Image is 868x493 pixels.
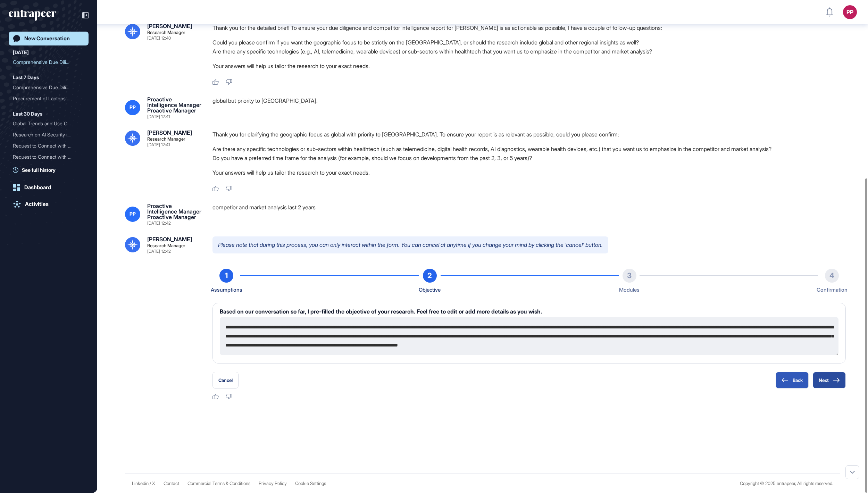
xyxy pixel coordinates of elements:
[13,140,84,151] div: Request to Connect with Reese
[13,73,39,82] div: Last 7 Days
[9,197,89,211] a: Activities
[295,481,326,486] a: Cookie Settings
[219,269,233,283] div: 1
[212,168,846,177] p: Your answers will help us tailor the research to your exact needs.
[13,93,79,104] div: Procurement of Laptops an...
[13,82,84,93] div: Comprehensive Due Diligence Report for Healysense in AI-Driven Hybrid Solutions
[147,115,170,119] div: [DATE] 12:41
[619,285,640,294] div: Modules
[13,166,89,174] a: See full history
[130,211,136,217] span: PP
[423,269,437,283] div: 2
[843,5,857,19] button: PP
[147,137,185,141] div: Research Manager
[147,97,201,113] div: Proactive Intelligence Manager Proactive Manager
[132,481,149,486] a: Linkedin
[147,130,192,135] div: [PERSON_NAME]
[13,93,84,104] div: Procurement of Laptops and Cisco Switches for Office Setup
[24,184,51,191] div: Dashboard
[9,10,56,21] div: entrapeer-logo
[147,221,171,225] div: [DATE] 12:42
[147,236,192,242] div: [PERSON_NAME]
[152,481,155,486] a: X
[212,236,608,254] p: Please note that during this process, you can only interact within the form. You can cancel at an...
[212,153,846,162] li: Do you have a preferred time frame for the analysis (for example, should we focus on developments...
[212,23,846,32] p: Thank you for the detailed brief! To ensure your due diligence and competitor intelligence report...
[212,97,846,119] div: global but priority to [GEOGRAPHIC_DATA].
[623,269,636,283] div: 3
[130,105,136,110] span: PP
[212,38,846,47] li: Could you please confirm if you want the geographic focus to be strictly on the [GEOGRAPHIC_DATA]...
[147,249,171,253] div: [DATE] 12:42
[147,23,192,29] div: [PERSON_NAME]
[13,129,84,140] div: Research on AI Security in Enterprise Environments: Best Practices for Using Generative AI Tools ...
[147,30,185,35] div: Research Manager
[13,82,79,93] div: Comprehensive Due Diligen...
[13,151,84,162] div: Request to Connect with Reese
[220,309,838,314] h6: Based on our conversation so far, I pre-filled the objective of your research. Feel free to edit ...
[776,372,809,388] button: Back
[13,57,79,68] div: Comprehensive Due Diligen...
[13,151,79,162] div: Request to Connect with R...
[150,481,151,486] span: /
[25,201,49,207] div: Activities
[740,481,833,486] div: Copyright © 2025 entrapeer, All rights reserved.
[419,285,441,294] div: Objective
[212,144,846,153] li: Are there any specific technologies or sub-sectors within healthtech (such as telemedicine, digit...
[13,110,42,118] div: Last 30 Days
[13,129,79,140] div: Research on AI Security i...
[9,32,89,45] a: New Conversation
[825,269,839,283] div: 4
[24,35,70,42] div: New Conversation
[212,372,239,388] button: Cancel
[259,481,287,486] a: Privacy Policy
[817,285,848,294] div: Confirmation
[813,372,846,388] button: Next
[13,140,79,151] div: Request to Connect with R...
[212,130,846,139] p: Thank you for clarifying the geographic focus as global with priority to [GEOGRAPHIC_DATA]. To en...
[212,47,846,56] li: Are there any specific technologies (e.g., AI, telemedicine, wearable devices) or sub-sectors wit...
[9,181,89,194] a: Dashboard
[147,143,170,147] div: [DATE] 12:41
[13,57,84,68] div: Comprehensive Due Diligence and Competitor Intelligence Report for Marsirius in Healthtech
[211,285,242,294] div: Assumptions
[22,166,56,174] span: See full history
[212,61,846,70] p: Your answers will help us tailor the research to your exact needs.
[13,118,84,129] div: Global Trends and Use Cases of 3D Body Scanning in Retail: Focus on Uniqlo and Potential for Boyn...
[147,36,171,40] div: [DATE] 12:40
[13,118,79,129] div: Global Trends and Use Cas...
[147,203,201,220] div: Proactive Intelligence Manager Proactive Manager
[187,481,250,486] a: Commercial Terms & Conditions
[212,203,846,225] div: competior and market analysis last 2 years
[147,243,185,248] div: Research Manager
[164,481,179,486] span: Contact
[13,48,29,57] div: [DATE]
